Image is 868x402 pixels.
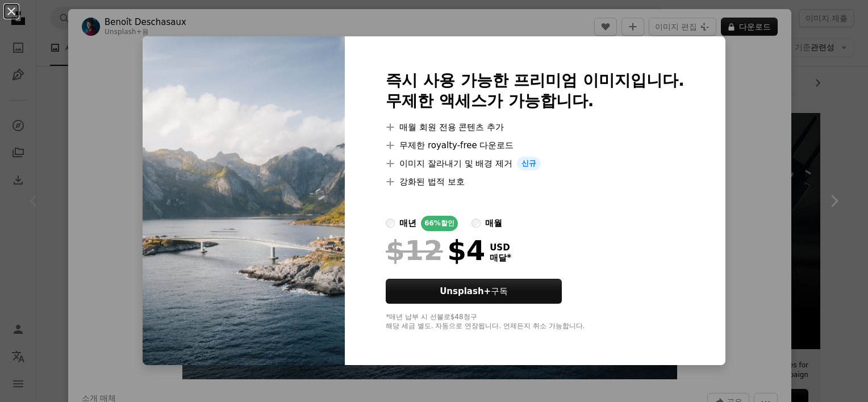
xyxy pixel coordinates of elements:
li: 무제한 royalty-free 다운로드 [386,139,685,152]
li: 이미지 잘라내기 및 배경 제거 [386,157,685,170]
span: 신규 [517,157,541,170]
li: 매월 회원 전용 콘텐츠 추가 [386,120,685,134]
div: 매월 [485,216,502,230]
div: 매년 [399,216,416,230]
h2: 즉시 사용 가능한 프리미엄 이미지입니다. 무제한 액세스가 가능합니다. [386,70,685,111]
span: USD [490,242,511,253]
input: 매년66%할인 [386,219,395,228]
div: 66% 할인 [421,216,458,231]
div: $4 [386,236,485,265]
span: $12 [386,236,443,265]
input: 매월 [471,219,481,228]
li: 강화된 법적 보호 [386,175,685,189]
div: *매년 납부 시 선불로 $48 청구 해당 세금 별도. 자동으로 연장됩니다. 언제든지 취소 가능합니다. [386,313,685,331]
img: premium_photo-1668017178993-4c8fc9f59872 [143,36,345,365]
button: Unsplash+구독 [386,279,562,304]
strong: Unsplash+ [440,286,491,296]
